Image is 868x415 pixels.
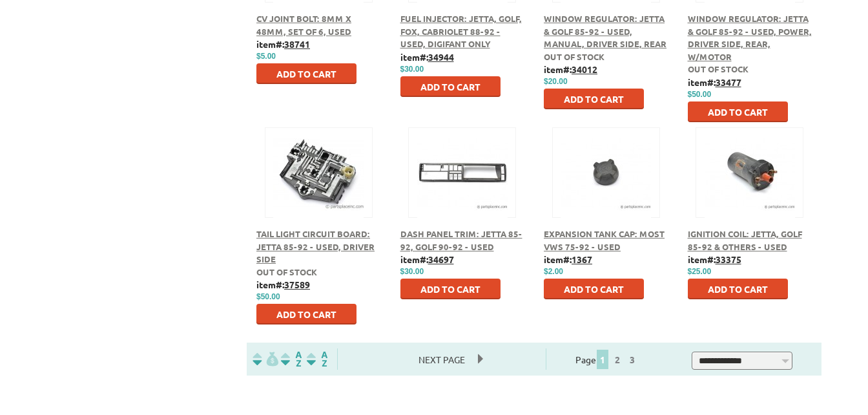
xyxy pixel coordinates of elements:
a: 2 [612,354,623,365]
a: Window Regulator: Jetta & Golf 85-92 - Used, Power, Driver Side, Rear, w/Motor [688,13,812,62]
span: $50.00 [256,292,280,301]
img: Sort by Sales Rank [304,352,330,367]
u: 34697 [428,253,454,265]
span: $30.00 [400,267,424,276]
a: Window Regulator: Jetta & Golf 85-92 - Used, Manual, Driver Side, Rear [544,13,666,49]
u: 1367 [572,253,592,265]
u: 34944 [428,51,454,63]
u: 37589 [284,279,310,290]
b: item#: [688,76,741,88]
b: item#: [256,38,310,50]
span: Add to Cart [420,81,480,92]
button: Add to Cart [256,63,356,84]
u: 34012 [572,63,597,75]
a: Fuel Injector: Jetta, Golf, Fox, Cabriolet 88-92 - Used, Digifant Only [400,13,522,49]
span: Add to Cart [564,283,624,295]
b: item#: [400,51,454,63]
button: Add to Cart [688,101,788,122]
span: Out of stock [544,51,604,62]
a: Next Page [406,354,478,365]
button: Add to Cart [400,279,501,299]
span: Out of stock [256,266,317,277]
u: 33477 [716,76,741,88]
span: Next Page [406,350,478,369]
u: 33375 [716,253,741,265]
button: Add to Cart [400,76,501,97]
button: Add to Cart [544,89,644,109]
span: $30.00 [400,65,424,74]
span: Add to Cart [276,308,336,320]
span: Out of stock [688,63,749,74]
button: Add to Cart [256,304,356,325]
span: Add to Cart [276,68,336,80]
b: item#: [544,63,597,75]
span: Add to Cart [564,93,624,105]
a: CV Joint Bolt: 8mm x 48mm, Set of 6, Used [256,13,351,37]
b: item#: [688,253,741,265]
b: item#: [256,279,310,290]
img: Sort by Headline [278,352,304,367]
a: Expansion Tank Cap: Most VWs 75-92 - Used [544,228,665,252]
u: 38741 [284,38,310,50]
div: Page [546,348,669,370]
a: 3 [626,354,638,365]
span: Add to Cart [708,283,768,295]
b: item#: [400,253,454,265]
button: Add to Cart [688,279,788,299]
span: $50.00 [688,90,712,99]
span: 1 [597,350,608,369]
a: Tail Light Circuit Board: Jetta 85-92 - Used, Driver Side [256,228,375,264]
span: Add to Cart [420,283,480,295]
span: $5.00 [256,52,276,61]
a: Dash Panel Trim: Jetta 85-92, Golf 90-92 - Used [400,228,522,252]
img: filterpricelow.svg [253,352,278,367]
button: Add to Cart [544,279,644,299]
b: item#: [544,253,592,265]
span: $25.00 [688,267,712,276]
span: $2.00 [544,267,563,276]
span: Add to Cart [708,106,768,118]
a: Ignition Coil: Jetta, Golf 85-92 & Others - Used [688,228,802,252]
span: $20.00 [544,77,568,86]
